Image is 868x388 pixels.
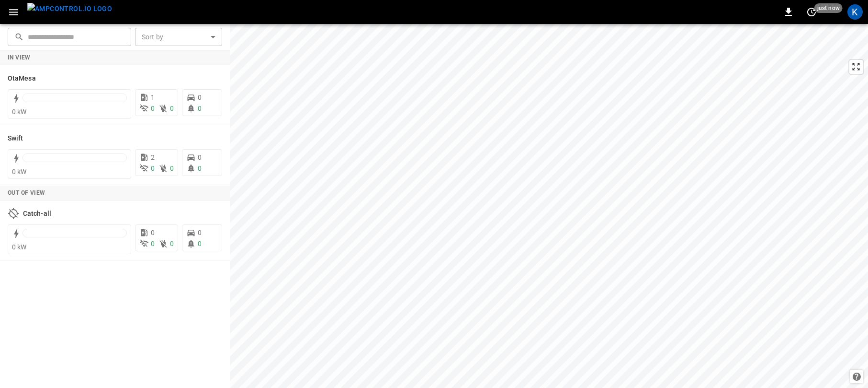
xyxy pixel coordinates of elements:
span: 0 [151,229,155,236]
h6: Swift [8,133,23,144]
span: 0 kW [12,168,27,176]
img: ampcontrol.io logo [27,3,112,15]
button: set refresh interval [804,4,819,20]
strong: Out of View [8,189,45,196]
span: 0 [170,165,174,172]
span: 0 [151,165,155,172]
strong: In View [8,54,31,61]
span: 0 [151,240,155,247]
div: profile-icon [847,4,863,20]
span: 0 [198,229,202,236]
h6: Catch-all [23,209,51,219]
h6: OtaMesa [8,73,36,84]
canvas: Map [230,24,868,388]
span: 0 [198,153,202,161]
span: 0 [198,105,202,112]
span: 0 [170,240,174,247]
span: 0 [170,105,174,112]
span: 2 [151,153,155,161]
span: 1 [151,94,155,101]
span: 0 kW [12,108,27,116]
span: 0 [198,94,202,101]
span: 0 [198,240,202,247]
span: 0 [151,105,155,112]
span: 0 [198,165,202,172]
span: just now [814,3,843,13]
span: 0 kW [12,243,27,251]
